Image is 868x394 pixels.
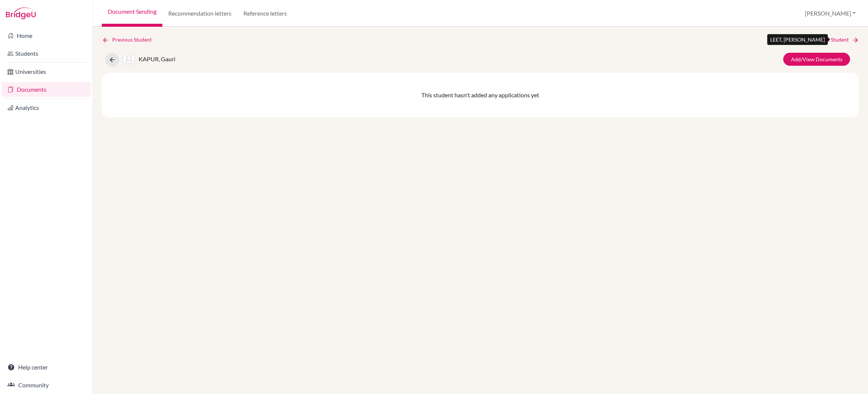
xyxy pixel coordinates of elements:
a: Students [1,46,91,61]
a: Community [1,378,91,393]
a: Documents [1,82,91,97]
div: LEET, [PERSON_NAME] [767,34,828,45]
a: Analytics [1,100,91,115]
a: Universities [1,64,91,79]
a: Previous Student [102,36,158,44]
div: This student hasn't added any applications yet [102,73,859,117]
span: KAPUR, Gauri [139,55,175,62]
a: Home [1,28,91,43]
img: Bridge-U [6,7,36,19]
button: [PERSON_NAME] [801,6,859,20]
a: Help center [1,360,91,375]
a: Add/View Documents [783,53,850,66]
a: Next Student [819,36,859,44]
